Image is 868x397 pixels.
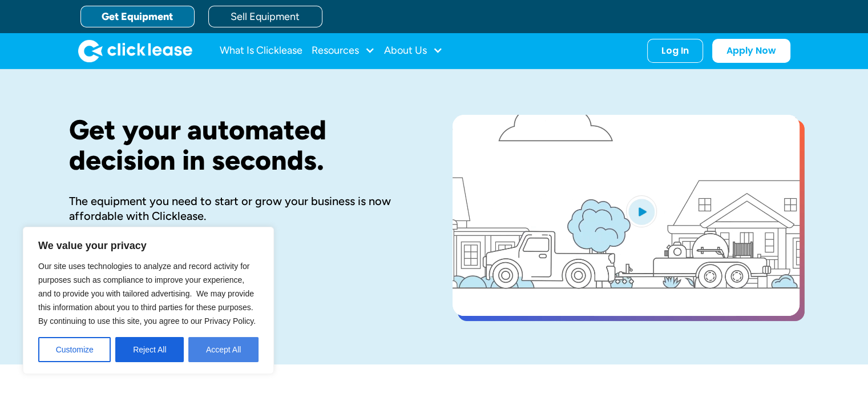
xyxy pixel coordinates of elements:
[453,115,800,316] a: open lightbox
[38,262,256,326] span: Our site uses technologies to analyze and record activity for purposes such as compliance to impr...
[208,6,322,27] a: Sell Equipment
[384,39,443,62] div: About Us
[220,39,302,62] a: What Is Clicklease
[23,227,274,374] div: We value your privacy
[78,39,192,62] a: home
[69,194,416,223] div: The equipment you need to start or grow your business is now affordable with Clicklease.
[626,195,657,227] img: Blue play button logo on a light blue circular background
[312,39,375,62] div: Resources
[712,39,790,63] a: Apply Now
[188,337,259,362] button: Accept All
[38,337,111,362] button: Customize
[115,337,184,362] button: Reject All
[78,39,192,62] img: Clicklease logo
[80,6,195,27] a: Get Equipment
[38,239,259,252] p: We value your privacy
[69,115,416,175] h1: Get your automated decision in seconds.
[661,45,689,57] div: Log In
